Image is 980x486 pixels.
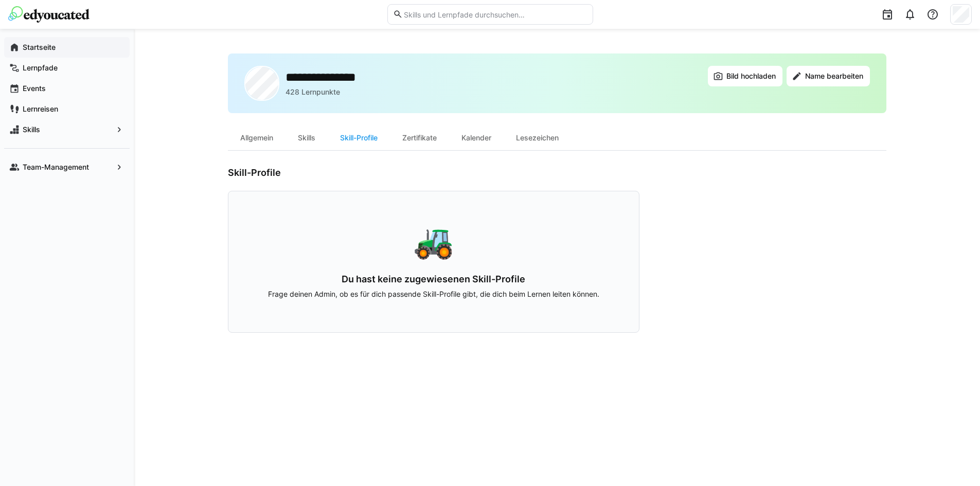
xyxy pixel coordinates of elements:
h3: Skill-Profile [228,167,639,178]
input: Skills und Lernpfade durchsuchen… [403,10,587,19]
div: Allgemein [228,125,286,150]
p: Frage deinen Admin, ob es für dich passende Skill-Profile gibt, die dich beim Lernen leiten können. [261,289,606,299]
div: Skill-Profile [328,125,390,150]
span: Bild hochladen [725,71,777,81]
button: Bild hochladen [708,66,782,86]
div: Kalender [449,125,504,150]
button: Name bearbeiten [787,66,870,86]
div: 🚜 [261,224,606,257]
p: 428 Lernpunkte [286,87,340,97]
span: Name bearbeiten [804,71,865,81]
h3: Du hast keine zugewiesenen Skill-Profile [261,274,606,285]
div: Lesezeichen [504,125,571,150]
div: Zertifikate [390,125,449,150]
div: Skills [286,125,328,150]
